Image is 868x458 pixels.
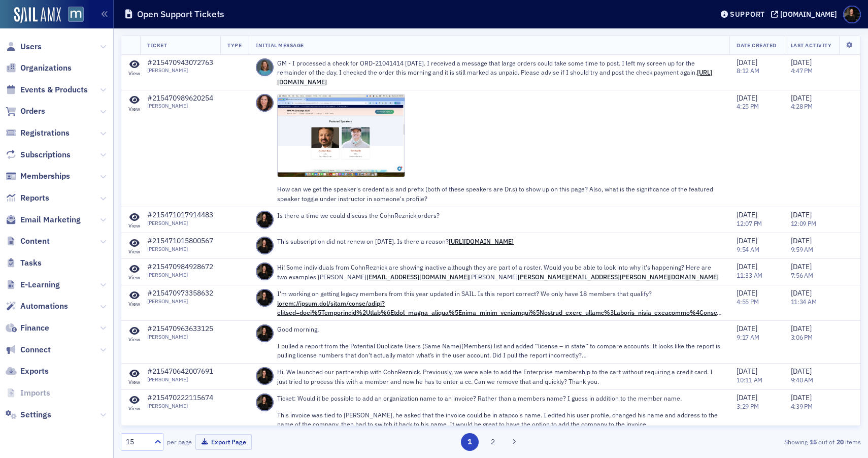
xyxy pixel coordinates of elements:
div: [DOMAIN_NAME] [780,10,837,19]
a: Users [6,41,42,52]
span: Events & Products [20,84,88,95]
span: Registrations [20,127,70,139]
span: Connect [20,344,51,355]
div: View [128,405,140,412]
div: [PERSON_NAME] [147,403,213,409]
h1: Open Support Tickets [137,8,224,20]
span: [DATE] [791,93,812,103]
a: Imports [6,387,50,399]
img: Screenshot+2025-09-24+at+4_22_36%E2%80%AFPM.png [277,94,405,178]
div: #215470984928672 [147,263,213,272]
p: I pulled a report from the Potential Duplicate Users (Same Name)(Members) list and added “license... [277,341,722,360]
div: [PERSON_NAME] [147,334,213,340]
time: 7:56 AM [791,271,813,279]
div: [PERSON_NAME] [147,272,213,278]
span: Subscriptions [20,149,71,160]
span: Exports [20,366,49,377]
button: 1 [461,433,479,451]
span: Initial Message [256,42,304,49]
div: View [128,70,140,77]
label: per page [167,437,192,446]
a: [PERSON_NAME][EMAIL_ADDRESS][PERSON_NAME][DOMAIN_NAME] [518,273,719,281]
time: 9:17 AM [737,333,759,341]
time: 11:33 AM [737,271,762,279]
a: Finance [6,322,49,334]
span: [DATE] [791,210,812,219]
time: 4:39 PM [791,402,813,410]
p: Ticket: Would it be possible to add an organization name to an invoice? Rather than a members nam... [277,394,722,403]
a: Registrations [6,127,70,139]
p: I'm working on getting legacy members from this year updated in SAIL. Is this report correct? We ... [277,289,722,317]
span: Tasks [20,257,42,269]
div: View [128,106,140,112]
strong: 20 [834,437,845,446]
p: Good morning, [277,324,722,334]
div: #215470222115674 [147,394,213,403]
div: View [128,248,140,255]
a: Organizations [6,62,72,74]
div: #215470989620254 [147,94,213,103]
a: Reports [6,192,49,204]
div: View [128,301,140,307]
div: View [128,336,140,343]
a: [EMAIL_ADDRESS][DOMAIN_NAME] [366,273,469,281]
time: 10:11 AM [737,376,762,384]
a: Settings [6,409,51,420]
a: [URL][DOMAIN_NAME] [277,68,712,85]
time: 4:47 PM [791,67,813,75]
span: [DATE] [737,262,757,271]
span: [DATE] [737,393,757,402]
span: Date Created [737,42,776,49]
p: This invoice was tied to [PERSON_NAME], he asked that the invoice could be in atapco's name. I ed... [277,410,722,429]
span: Reports [20,192,49,204]
a: Tasks [6,257,42,269]
span: [DATE] [791,262,812,271]
a: Automations [6,301,68,312]
div: #215471015800567 [147,237,213,246]
span: [DATE] [737,288,757,298]
strong: 15 [808,437,818,446]
span: [DATE] [791,393,812,402]
div: [PERSON_NAME] [147,298,213,305]
time: 8:12 AM [737,67,759,75]
div: #215470642007691 [147,367,213,376]
span: Organizations [20,62,72,74]
div: View [128,379,140,385]
span: [DATE] [737,324,757,333]
time: 12:07 PM [737,219,762,227]
span: Imports [20,387,50,399]
span: Orders [20,106,45,117]
div: [PERSON_NAME] [147,67,213,74]
a: SailAMX [14,7,61,23]
span: Content [20,236,50,247]
div: #215471017914483 [147,211,213,220]
span: [DATE] [791,58,812,67]
a: Events & Products [6,84,88,95]
span: E-Learning [20,279,60,290]
span: Ticket [147,42,167,49]
p: Is there a time we could discuss the CohnReznick orders? [277,211,722,220]
span: Type [227,42,242,49]
time: 9:54 AM [737,245,759,253]
p: Hi. We launched our partnership with CohnReznick. Previously, we were able to add the Enterprise ... [277,367,722,386]
a: Subscriptions [6,149,71,160]
time: 4:25 PM [737,102,758,110]
span: [DATE] [791,288,812,298]
a: Connect [6,344,51,355]
span: [DATE] [737,58,757,67]
span: [DATE] [791,236,812,245]
time: 3:29 PM [737,402,758,410]
p: This subscription did not renew on [DATE]. Is there a reason? [277,237,722,246]
time: 11:34 AM [791,298,817,306]
div: [PERSON_NAME] [147,246,213,252]
div: View [128,274,140,281]
span: Users [20,41,42,52]
span: [DATE] [737,93,757,103]
a: View Homepage [61,7,84,24]
p: GM - I processed a check for ORD-21041414 [DATE]. I received a message that large orders could ta... [277,58,722,86]
span: Email Marketing [20,214,81,225]
button: Export Page [195,434,252,450]
a: Exports [6,366,49,377]
p: Hi! Some individuals from CohnReznick are showing inactive although they are part of a roster. Wo... [277,263,722,281]
time: 3:06 PM [791,333,813,341]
